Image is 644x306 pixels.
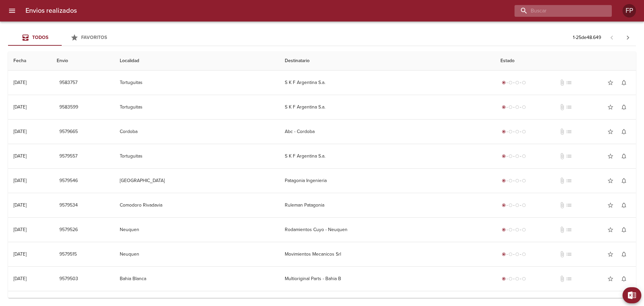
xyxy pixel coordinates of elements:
[617,272,631,286] button: Activar notificaciones
[8,51,51,71] th: Fecha
[515,154,519,158] span: radio_button_unchecked
[621,275,627,282] span: notifications_none
[59,103,78,112] span: 9583599
[604,199,617,212] button: Agregar a favoritos
[522,252,526,256] span: radio_button_unchecked
[57,175,80,187] button: 9579546
[59,250,77,259] span: 9579515
[573,34,601,41] p: 1 - 25 de 48.649
[620,30,636,46] span: Pagina siguiente
[617,149,631,163] button: Activar notificaciones
[57,224,80,236] button: 9579526
[13,153,26,159] div: [DATE]
[559,153,566,160] span: No tiene documentos adjuntos
[502,277,506,281] span: radio_button_checked
[522,179,526,183] span: radio_button_unchecked
[508,228,513,232] span: radio_button_unchecked
[57,150,80,163] button: 9579557
[623,4,636,17] div: FP
[13,251,26,257] div: [DATE]
[566,79,572,86] span: No tiene pedido asociado
[57,101,81,114] button: 9583599
[57,126,80,138] button: 9579665
[604,100,617,114] button: Agregar a favoritos
[604,272,617,286] button: Agregar a favoritos
[515,203,519,207] span: radio_button_unchecked
[502,203,506,207] span: radio_button_checked
[502,81,506,85] span: radio_button_checked
[623,4,636,17] div: Abrir información de usuario
[617,223,631,236] button: Activar notificaciones
[515,277,519,281] span: radio_button_unchecked
[32,35,48,40] span: Todos
[566,275,572,282] span: No tiene pedido asociado
[502,179,506,183] span: radio_button_checked
[13,202,26,208] div: [DATE]
[508,105,513,109] span: radio_button_unchecked
[621,104,627,111] span: notifications_none
[522,277,526,281] span: radio_button_unchecked
[559,226,566,233] span: No tiene documentos adjuntos
[13,80,26,85] div: [DATE]
[279,242,495,266] td: Movimientos Mecanicos Srl
[621,153,627,160] span: notifications_none
[515,252,519,256] span: radio_button_unchecked
[607,79,614,86] span: star_border
[114,267,279,291] td: Bahia Blanca
[500,79,527,86] div: Generado
[566,251,572,258] span: No tiene pedido asociado
[59,201,78,210] span: 9579534
[279,267,495,291] td: Multioriginal Parts - Bahia B
[13,104,26,110] div: [DATE]
[515,81,519,85] span: radio_button_unchecked
[500,275,527,282] div: Generado
[559,202,566,209] span: No tiene documentos adjuntos
[617,199,631,212] button: Activar notificaciones
[4,3,20,19] button: menu
[59,226,78,234] span: 9579526
[604,149,617,163] button: Agregar a favoritos
[621,128,627,135] span: notifications_none
[500,202,527,209] div: Generado
[522,154,526,158] span: radio_button_unchecked
[607,104,614,111] span: star_border
[502,130,506,134] span: radio_button_checked
[522,81,526,85] span: radio_button_unchecked
[500,153,527,160] div: Generado
[559,177,566,184] span: No tiene documentos adjuntos
[522,203,526,207] span: radio_button_unchecked
[508,154,513,158] span: radio_button_unchecked
[515,5,600,17] input: buscar
[607,128,614,135] span: star_border
[500,226,527,233] div: Generado
[617,174,631,187] button: Activar notificaciones
[279,218,495,242] td: Rodamientos Cuyo - Neuquen
[566,153,572,160] span: No tiene pedido asociado
[607,153,614,160] span: star_border
[279,169,495,193] td: Patagonia Ingenieria
[13,276,26,281] div: [DATE]
[559,275,566,282] span: No tiene documentos adjuntos
[604,76,617,89] button: Agregar a favoritos
[279,120,495,144] td: Abc - Cordoba
[279,95,495,119] td: S K F Argentina S.a.
[617,248,631,261] button: Activar notificaciones
[604,34,620,41] span: Pagina anterior
[500,177,527,184] div: Generado
[515,179,519,183] span: radio_button_unchecked
[607,275,614,282] span: star_border
[508,203,513,207] span: radio_button_unchecked
[495,51,636,71] th: Estado
[57,77,80,89] button: 9583757
[566,202,572,209] span: No tiene pedido asociado
[500,128,527,135] div: Generado
[25,5,77,16] h6: Envios realizados
[279,144,495,168] td: S K F Argentina S.a.
[508,179,513,183] span: radio_button_unchecked
[617,76,631,89] button: Activar notificaciones
[566,177,572,184] span: No tiene pedido asociado
[502,105,506,109] span: radio_button_checked
[57,199,80,212] button: 9579534
[508,81,513,85] span: radio_button_unchecked
[604,248,617,261] button: Agregar a favoritos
